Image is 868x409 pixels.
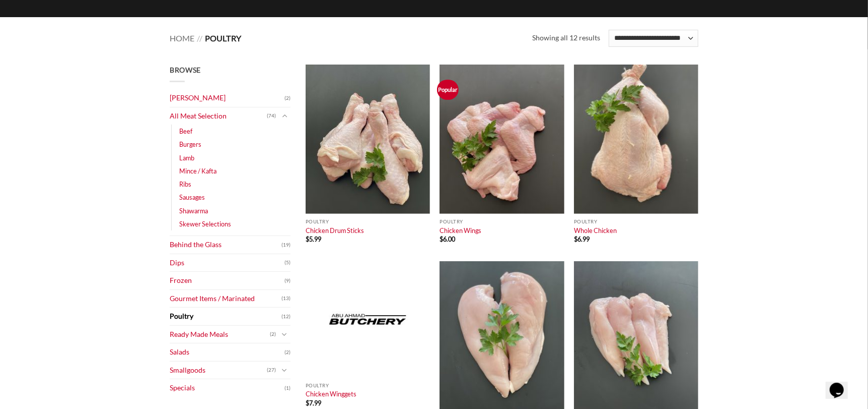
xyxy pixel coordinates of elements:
a: Poultry [170,308,281,325]
bdi: 7.99 [306,399,321,407]
bdi: 6.00 [440,235,455,243]
a: Gourmet Items / Marinated [170,290,281,308]
a: Beef [179,125,192,138]
a: Frozen [170,272,284,289]
a: Whole Chicken [574,226,617,235]
span: (2) [284,345,291,360]
span: (5) [284,255,291,270]
span: Browse [170,66,201,74]
p: Poultry [306,219,430,224]
span: (2) [270,327,276,342]
span: (74) [267,108,276,124]
a: Ribs [179,178,191,191]
span: (12) [281,309,291,324]
a: Chicken Wings [440,226,481,235]
p: Poultry [574,219,698,224]
a: Chicken Drum Sticks [306,226,364,235]
a: Specials [170,379,284,397]
span: $ [306,399,309,407]
img: Chicken Drum Sticks [306,65,430,214]
img: Whole Chicken [574,65,698,214]
span: (1) [284,381,291,396]
a: Sausages [179,191,205,204]
a: Smallgoods [170,362,267,379]
a: Burgers [179,138,201,151]
a: Mince / Kafta [179,164,216,178]
span: (9) [284,273,291,288]
p: Poultry [440,219,564,224]
span: (13) [281,291,291,306]
button: Toggle [278,365,291,376]
a: Skewer Selections [179,217,231,230]
a: Salads [170,343,284,361]
span: $ [440,235,443,243]
a: Lamb [179,151,194,164]
a: [PERSON_NAME] [170,89,284,107]
iframe: chat widget [826,369,858,399]
img: Placeholder [306,261,430,378]
span: (19) [281,238,291,253]
a: Dips [170,254,284,272]
p: Poultry [306,383,430,388]
span: (2) [284,91,291,106]
img: Chicken Wings [440,65,564,214]
bdi: 5.99 [306,235,321,243]
span: $ [306,235,309,243]
a: Home [170,33,194,43]
span: $ [574,235,577,243]
span: Poultry [205,33,241,43]
button: Toggle [278,110,291,122]
span: (27) [267,363,276,378]
button: Toggle [278,329,291,340]
a: Ready Made Meals [170,326,270,343]
a: Shawarma [179,204,208,217]
a: Chicken Winggets [306,390,356,398]
a: Behind the Glass [170,236,281,254]
span: // [197,33,202,43]
bdi: 6.99 [574,235,590,243]
select: Shop order [609,30,698,47]
p: Showing all 12 results [532,32,600,44]
a: All Meat Selection [170,107,267,125]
